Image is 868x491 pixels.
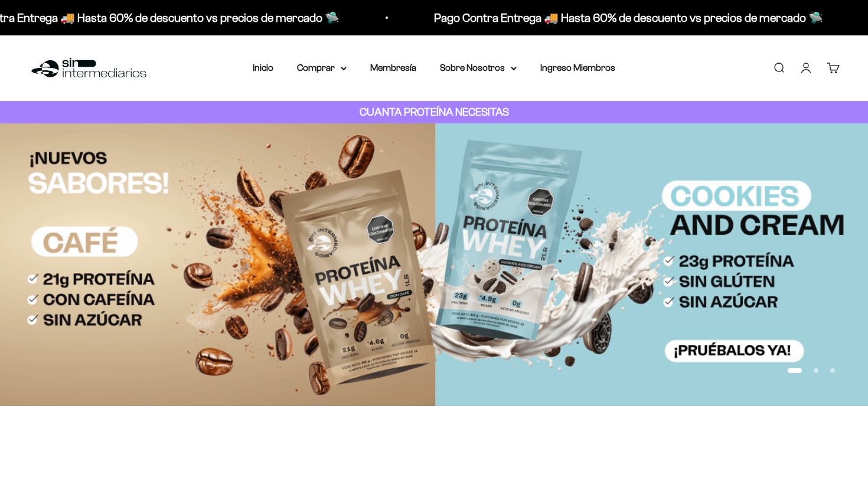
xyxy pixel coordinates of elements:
strong: CUANTA PROTEÍNA NECESITAS [360,106,509,118]
summary: Sobre Nosotros [440,60,517,76]
a: Ingreso Miembros [540,63,615,73]
p: Pago Contra Entrega 🚚 Hasta 60% de descuento vs precios de mercado 🛸 [425,8,814,27]
summary: Comprar [297,60,347,76]
a: Membresía [370,63,416,73]
a: Inicio [253,63,273,73]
